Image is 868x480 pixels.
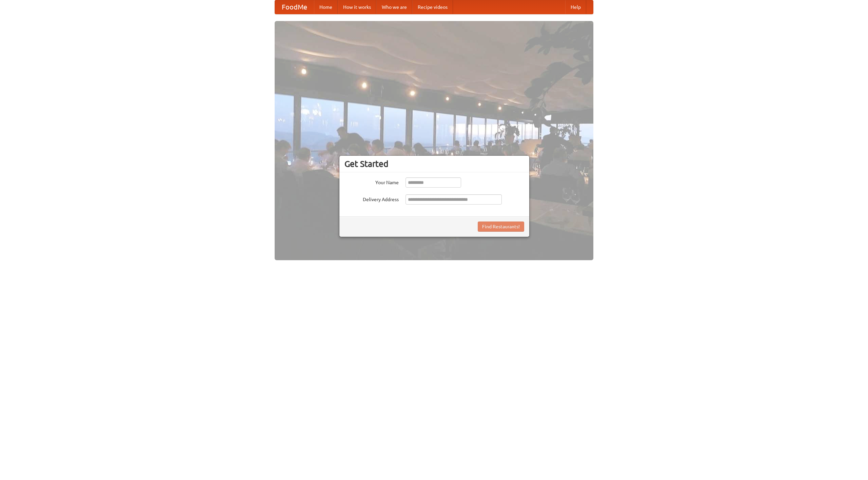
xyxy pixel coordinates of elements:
button: Find Restaurants! [478,222,524,232]
a: FoodMe [275,0,314,14]
label: Delivery Address [344,194,399,203]
a: Recipe videos [412,0,453,14]
h3: Get Started [344,159,524,169]
a: How it works [338,0,376,14]
a: Home [314,0,338,14]
a: Who we are [376,0,412,14]
a: Help [565,0,586,14]
label: Your Name [344,177,399,186]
